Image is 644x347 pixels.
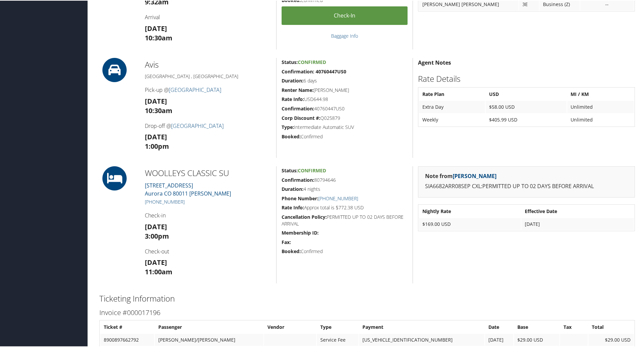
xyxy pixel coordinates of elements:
[282,77,408,83] h5: 6 days
[145,85,271,93] h4: Pick-up @
[282,204,408,210] h5: Approx total is $772.38 USD
[485,333,513,345] td: [DATE]
[282,195,318,201] strong: Phone Number:
[282,247,408,254] h5: Confirmed
[282,114,320,120] strong: Corp Discount #:
[282,68,346,74] strong: Confirmation: 40760447US0
[264,320,316,333] th: Vendor
[145,23,167,32] strong: [DATE]
[453,172,496,179] a: [PERSON_NAME]
[282,133,408,139] h5: Confirmed
[155,333,263,345] td: [PERSON_NAME]/[PERSON_NAME]
[282,185,303,192] strong: Duration:
[560,320,588,333] th: Tax
[169,85,221,93] a: [GEOGRAPHIC_DATA]
[486,113,567,125] td: $405.99 USD
[584,1,631,7] div: --
[282,176,408,183] h5: 80794646
[282,185,408,192] h5: 4 nights
[359,333,484,345] td: [US_VEHICLE_IDENTIFICATION_NUMBER]
[282,238,291,245] strong: Fax:
[425,181,628,190] p: SIA6682ARR08SEP CXL:PERMITTED UP TO 02 DAYS BEFORE ARRIVAL
[419,88,485,100] th: Rate Plan
[317,320,358,333] th: Type
[521,205,634,217] th: Effective Date
[282,86,314,93] strong: Renter Name:
[298,167,326,173] span: Confirmed
[145,181,231,197] a: [STREET_ADDRESS]Aurora CO 80011 [PERSON_NAME]
[282,105,314,111] strong: Confirmation:
[145,58,271,70] h2: Avis
[514,333,559,345] td: $29.00 USD
[282,77,303,83] strong: Duration:
[282,176,314,182] strong: Confirmation:
[145,257,167,266] strong: [DATE]
[145,167,271,178] h2: WOOLLEYS CLASSIC SU
[419,217,521,230] td: $169.00 USD
[419,113,485,125] td: Weekly
[99,292,635,304] h2: Ticketing Information
[485,320,513,333] th: Date
[282,86,408,93] h5: [PERSON_NAME]
[521,217,634,230] td: [DATE]
[145,96,167,105] strong: [DATE]
[317,333,358,345] td: Service Fee
[282,247,301,254] strong: Booked:
[282,114,408,121] h5: Q025879
[282,123,408,130] h5: Intermediate Automatic SUV
[145,13,271,20] h4: Arrival
[145,33,172,42] strong: 10:30am
[145,141,169,150] strong: 1:00pm
[145,211,271,218] h4: Check-in
[318,195,358,201] a: [PHONE_NUMBER]
[282,123,294,130] strong: Type:
[298,58,326,65] span: Confirmed
[331,32,358,38] a: Baggage Info
[145,122,271,129] h4: Drop-off @
[145,72,271,79] h5: [GEOGRAPHIC_DATA] , [GEOGRAPHIC_DATA]
[282,167,298,173] strong: Status:
[145,198,185,204] a: [PHONE_NUMBER]
[419,205,521,217] th: Nightly Rate
[588,320,634,333] th: Total
[145,105,172,114] strong: 10:30am
[145,267,172,276] strong: 11:00am
[567,88,634,100] th: MI / KM
[419,100,485,112] td: Extra Day
[359,320,484,333] th: Payment
[486,88,567,100] th: USD
[486,100,567,112] td: $58.00 USD
[282,6,408,24] a: Check-in
[282,105,408,111] h5: 40760447US0
[567,113,634,125] td: Unlimited
[567,100,634,112] td: Unlimited
[282,204,304,210] strong: Rate Info:
[145,231,169,240] strong: 3:00pm
[145,221,167,231] strong: [DATE]
[418,72,635,84] h2: Rate Details
[418,58,451,66] strong: Agent Notes
[282,95,304,102] strong: Rate Info:
[145,132,167,141] strong: [DATE]
[425,172,496,179] strong: Note from
[588,333,634,345] td: $29.00 USD
[155,320,263,333] th: Passenger
[282,213,408,226] h5: PERMITTED UP TO 02 DAYS BEFORE ARRIVAL
[100,333,154,345] td: 8900897662792
[514,320,559,333] th: Base
[145,247,271,254] h4: Check-out
[171,122,224,129] a: [GEOGRAPHIC_DATA]
[282,229,319,235] strong: Membership ID:
[282,95,408,102] h5: USD644.98
[282,213,327,219] strong: Cancellation Policy:
[282,133,301,139] strong: Booked:
[99,307,635,317] h3: Invoice #000017196
[100,320,154,333] th: Ticket #
[282,58,298,65] strong: Status:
